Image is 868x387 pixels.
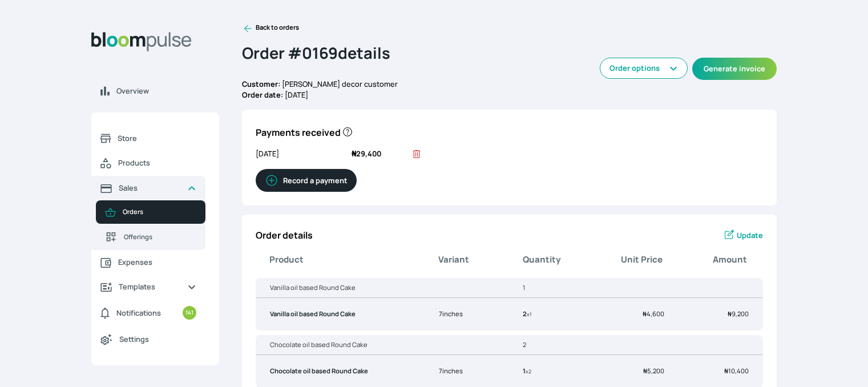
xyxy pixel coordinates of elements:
[96,224,205,250] a: Offerings
[91,299,205,326] a: Notifications141
[119,281,178,292] span: Templates
[124,232,196,242] span: Offerings
[509,340,762,355] th: 2
[352,148,381,159] span: 29,400
[523,253,561,267] b: Quantity
[118,257,196,268] span: Expenses
[256,148,347,160] span: [DATE]
[116,308,161,319] span: Notifications
[119,183,178,193] span: Sales
[527,311,531,318] small: x 1
[242,37,510,79] h2: Order # 0169 details
[119,334,196,345] span: Settings
[91,176,205,200] a: Sales
[509,360,594,383] td: 1
[713,253,747,267] b: Amount
[643,309,647,318] span: ₦
[526,368,531,375] small: x 2
[256,228,313,242] p: Order details
[352,148,356,159] span: ₦
[123,207,196,217] span: Orders
[242,23,299,34] a: Back to orders
[737,230,763,241] span: Update
[643,309,664,318] span: 4,600
[256,123,763,139] p: Payments received
[269,253,304,267] b: Product
[509,283,762,298] th: 1
[116,86,210,96] span: Overview
[728,309,732,318] span: ₦
[724,366,749,375] span: 10,400
[509,303,594,326] td: 2
[643,366,664,375] span: 5,200
[724,366,728,375] span: ₦
[242,79,510,90] p: [PERSON_NAME] decor customer
[256,283,509,298] th: Vanilla oil based Round Cake
[643,366,647,375] span: ₦
[692,58,777,80] button: Generate invoice
[256,169,357,192] button: Record a payment
[723,228,763,242] a: Update
[256,340,509,355] th: Chocolate oil based Round Cake
[118,133,196,144] span: Store
[118,158,196,168] span: Products
[728,309,749,318] span: 9,200
[600,58,688,79] button: Order options
[91,79,219,103] a: Overview
[91,126,205,151] a: Store
[425,360,510,383] td: 7inches
[91,23,219,373] aside: Sidebar
[242,79,280,89] b: Customer:
[91,250,205,275] a: Expenses
[425,303,510,326] td: 7inches
[438,253,469,267] b: Variant
[621,253,663,267] b: Unit Price
[256,360,425,383] td: Chocolate oil based Round Cake
[91,275,205,299] a: Templates
[91,151,205,176] a: Products
[183,306,196,320] small: 141
[256,303,425,326] td: Vanilla oil based Round Cake
[242,90,510,100] p: [DATE]
[242,90,283,100] b: Order date:
[91,32,192,51] img: Bloom Logo
[96,200,205,224] a: Orders
[91,326,205,352] a: Settings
